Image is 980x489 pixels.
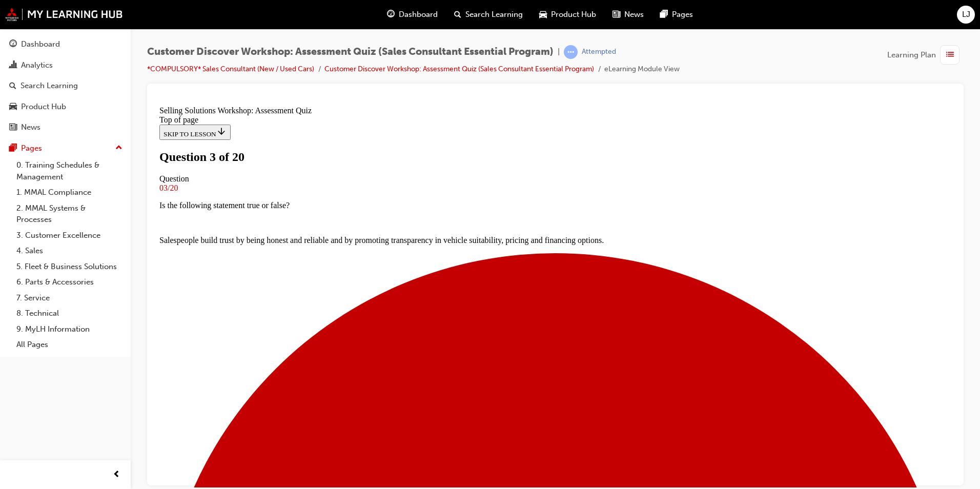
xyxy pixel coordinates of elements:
[12,259,127,275] a: 5. Fleet & Business Solutions
[147,65,314,73] a: *COMPULSORY* Sales Consultant (New / Used Cars)
[604,4,652,25] a: news-iconNews
[4,139,127,158] button: Pages
[446,4,531,25] a: search-iconSearch Learning
[379,4,446,25] a: guage-iconDashboard
[4,48,796,62] h1: Question 3 of 20
[946,49,954,62] span: list-icon
[672,9,693,21] span: Pages
[4,134,796,143] p: Salespeople build trust by being honest and reliable and by promoting transparency in vehicle sui...
[4,72,796,81] div: Question
[4,23,75,38] button: SKIP TO LESSON
[551,9,596,21] span: Product Hub
[21,80,78,92] div: Search Learning
[4,76,127,95] a: Search Learning
[21,121,40,133] div: News
[12,185,127,200] a: 1. MMAL Compliance
[957,6,975,24] button: LJ
[539,8,547,21] span: car-icon
[558,46,560,58] span: |
[4,35,127,54] a: Dashboard
[564,45,578,59] span: learningRecordVerb_ATTEMPT-icon
[9,123,17,132] span: news-icon
[12,337,127,353] a: All Pages
[652,4,701,25] a: pages-iconPages
[12,321,127,337] a: 9. MyLH Information
[115,141,122,155] span: up-icon
[4,56,127,75] a: Analytics
[4,81,796,91] div: 03/20
[12,305,127,321] a: 8. Technical
[4,13,796,23] div: Top of page
[147,46,554,58] span: Customer Discover Workshop: Assessment Quiz (Sales Consultant Essential Program)
[9,40,17,49] span: guage-icon
[624,9,644,21] span: News
[9,144,17,153] span: pages-icon
[12,157,127,185] a: 0. Training Schedules & Management
[12,290,127,306] a: 7. Service
[582,47,616,57] div: Attempted
[8,28,71,36] span: SKIP TO LESSON
[12,274,127,290] a: 6. Parts & Accessories
[9,61,17,70] span: chart-icon
[4,97,127,116] a: Product Hub
[324,65,594,73] a: Customer Discover Workshop: Assessment Quiz (Sales Consultant Essential Program)
[454,8,461,21] span: search-icon
[465,9,523,21] span: Search Learning
[531,4,604,25] a: car-iconProduct Hub
[9,81,16,91] span: search-icon
[21,38,60,50] div: Dashboard
[962,9,970,21] span: LJ
[604,64,680,75] li: eLearning Module View
[21,101,66,113] div: Product Hub
[5,8,123,21] img: mmal
[12,228,127,243] a: 3. Customer Excellence
[21,142,42,154] div: Pages
[387,8,395,21] span: guage-icon
[12,243,127,259] a: 4. Sales
[113,468,120,481] span: prev-icon
[612,8,620,21] span: news-icon
[887,49,936,61] span: Learning Plan
[9,103,17,112] span: car-icon
[399,9,438,21] span: Dashboard
[4,33,127,139] button: DashboardAnalyticsSearch LearningProduct HubNews
[4,118,127,137] a: News
[21,59,53,71] div: Analytics
[4,99,796,108] p: Is the following statement true or false?
[4,4,796,13] div: Selling Solutions Workshop: Assessment Quiz
[660,8,668,21] span: pages-icon
[887,45,964,65] button: Learning Plan
[12,200,127,228] a: 2. MMAL Systems & Processes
